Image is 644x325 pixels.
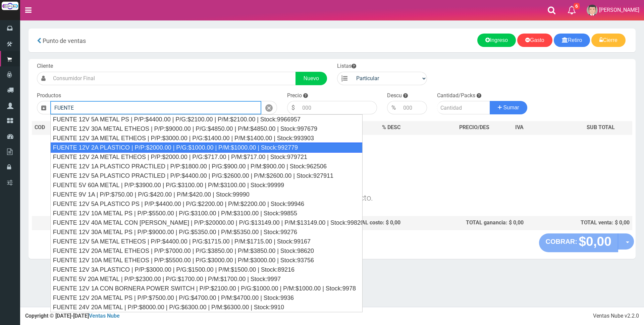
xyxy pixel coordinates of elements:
a: Ventas Nube [89,313,120,319]
div: FUENTE 12V 20A METAL ETHEOS | P/P:$7000.00 | P/G:$3850.00 | P/M:$3850.00 | Stock:98620 [51,246,362,256]
span: 6 [574,3,580,9]
input: Introduzca el nombre del producto [50,101,261,114]
th: COD [32,121,63,134]
label: Cantidad/Packs [437,92,475,100]
div: FUENTE 12V 2A PLASTICO | P/P:$2000.00 | P/G:$1000.00 | P/M:$1000.00 | Stock:992779 [50,143,363,153]
div: FUENTE 5V 60A METAL | P/P:$3900.00 | P/G:$3100.00 | P/M:$3100.00 | Stock:99999 [51,180,362,190]
div: FUENTE 12V 30A METAL ETHEOS | P/P:$9000.00 | P/G:$4850.00 | P/M:$4850.00 | Stock:997679 [51,124,362,133]
div: FUENTE 12V 5A METAL PS | P/P:$4400.00 | P/G:$2100.00 | P/M:$2100.00 | Stock:9966957 [51,115,362,124]
div: FUENTE 12V 30A METAL PS | P/P:$9000.00 | P/G:$5350.00 | P/M:$5350.00 | Stock:99276 [51,227,362,237]
a: Cierre [591,34,626,47]
div: TOTAL venta: $ 0,00 [529,219,630,227]
div: FUENTE 12V 2A METAL ETHEOS | P/P:$2000.00 | P/G:$717.00 | P/M:$717.00 | Stock:979721 [51,152,362,162]
strong: COBRAR: [546,238,577,245]
img: User Image [587,5,598,16]
label: Productos [37,92,61,100]
a: Ingreso [477,34,516,47]
button: COBRAR: $0,00 [539,233,619,252]
label: Descu [387,92,402,100]
span: Sumar [503,105,519,110]
input: 000 [299,101,377,114]
span: Punto de ventas [43,37,86,44]
div: $ [287,101,299,114]
div: FUENTE 24V 20A METAL | P/P:$8000.00 | P/G:$6300.00 | P/M:$6300.00 | Stock:9910 [51,303,362,312]
div: FUENTE 12V 10A METAL PS | P/P:$5500.00 | P/G:$3100.00 | P/M:$3100.00 | Stock:99855 [51,209,362,218]
a: Retiro [554,34,590,47]
div: FUENTE 9V 1A | P/P:$750.00 | P/G:$420.00 | P/M:$420.00 | Stock:99990 [51,190,362,199]
div: FUENTE 12V 1A PLASTICO PRACTILED | P/P:$1800.00 | P/G:$900.00 | P/M:$900.00 | Stock:962506 [51,162,362,171]
label: Listas [337,62,356,70]
input: Consumidor Final [50,72,296,85]
span: [PERSON_NAME] [599,7,639,13]
div: Ventas Nube v2.2.0 [593,312,639,320]
span: IVA [515,124,524,130]
strong: Copyright © [DATE]-[DATE] [25,313,120,319]
div: FUENTE 12V 5A METAL ETHEOS | P/P:$4400.00 | P/G:$1715.00 | P/M:$1715.00 | Stock:99167 [51,237,362,246]
label: Cliente [37,62,53,70]
input: Cantidad [437,101,490,114]
div: FUENTE 12V 5A PLASTICO PS | P/P:$4400.00 | P/G:$2200.00 | P/M:$2200.00 | Stock:99946 [51,199,362,209]
span: % DESC [382,124,400,130]
div: FUENTE 12V 20A METAL PS | P/P:$7500.00 | P/G:$4700.00 | P/M:$4700.00 | Stock:9936 [51,293,362,303]
h3: Debes agregar un producto. [35,144,615,202]
input: 000 [400,101,427,114]
div: FUENTE 12V 1A CON BORNERA POWER SWITCH | P/P:$2100.00 | P/G:$1000.00 | P/M:$1000.00 | Stock:9978 [51,284,362,293]
span: PRECIO/DES [459,124,489,130]
div: % [387,101,400,114]
span: SUB TOTAL [587,124,615,131]
img: Logo grande [2,2,18,10]
label: Precio [287,92,302,100]
div: FUENTE 12V 3A METAL ETHEOS | P/P:$3000.00 | P/G:$1400.00 | P/M:$1400.00 | Stock:993903 [51,133,362,143]
div: FUENTE 12V 10A METAL ETHEOS | P/P:$5500.00 | P/G:$3000.00 | P/M:$3000.00 | Stock:93756 [51,256,362,265]
div: FUENTE 12V 40A METAL CON [PERSON_NAME] | P/P:$20000.00 | P/G:$13149.00 | P/M:$13149.00 | Stock:99820 [51,218,362,227]
a: Gasto [517,34,552,47]
div: FUENTE 12V 3A PLASTICO | P/P:$3000.00 | P/G:$1500.00 | P/M:$1500.00 | Stock:89216 [51,265,362,274]
div: FUENTE 5V 20A METAL | P/P:$2300.00 | P/G:$1700.00 | P/M:$1700.00 | Stock:9997 [51,274,362,284]
a: Nuevo [296,72,327,85]
strong: $0,00 [579,234,611,249]
div: FUENTE 12V 5A PLASTICO PRACTILED | P/P:$4400.00 | P/G:$2600.00 | P/M:$2600.00 | Stock:927911 [51,171,362,180]
div: TOTAL ganancia: $ 0,00 [406,219,524,227]
button: Sumar [490,101,527,114]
